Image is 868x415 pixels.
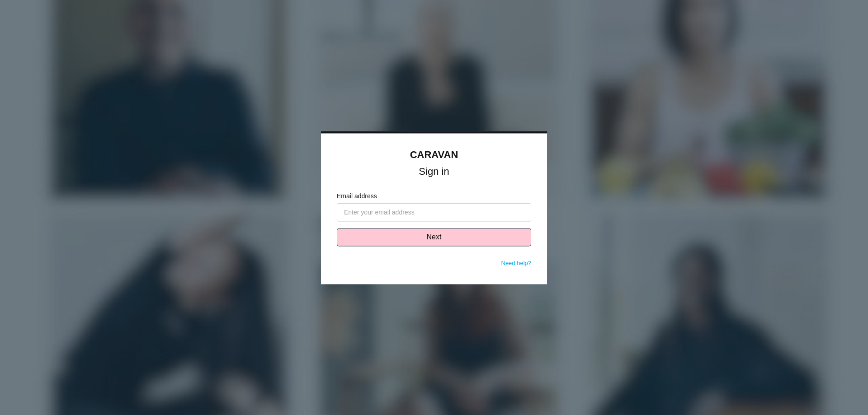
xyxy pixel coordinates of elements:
h1: Sign in [337,168,531,176]
input: Enter your email address [337,203,531,221]
a: Need help? [501,260,532,266]
button: Next [337,228,531,246]
a: CARAVAN [410,149,458,160]
label: Email address [337,191,531,201]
